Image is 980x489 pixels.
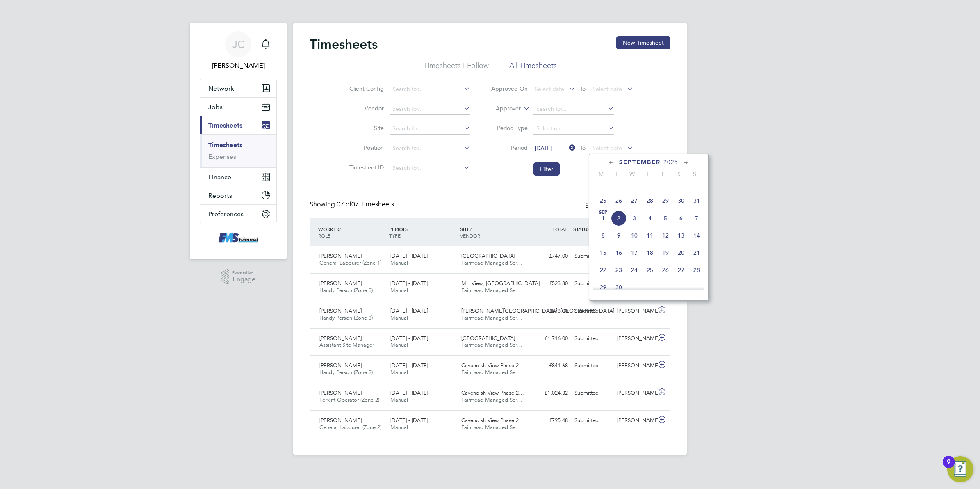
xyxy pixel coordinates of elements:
[458,222,529,243] div: SITE
[200,116,276,134] button: Timesheets
[217,231,260,244] img: f-mead-logo-retina.png
[947,456,973,482] button: Open Resource Center, 9 new notifications
[390,389,428,396] span: [DATE] - [DATE]
[571,414,614,427] div: Submitted
[190,23,287,259] nav: Main navigation
[319,307,362,314] span: [PERSON_NAME]
[535,144,552,152] span: [DATE]
[627,210,642,226] span: 3
[461,396,522,403] span: Fairmead Managed Ser…
[529,304,571,318] div: £873.00
[347,164,384,171] label: Timesheet ID
[689,245,704,260] span: 21
[642,228,658,243] span: 11
[200,205,276,223] button: Preferences
[658,228,673,243] span: 12
[208,153,236,160] a: Expenses
[673,245,689,260] span: 20
[673,193,689,208] span: 30
[319,369,373,376] span: Handy Person (Zone 2)
[208,192,232,199] span: Reports
[619,159,661,166] span: September
[611,262,627,278] span: 23
[390,369,408,376] span: Manual
[319,335,362,342] span: [PERSON_NAME]
[387,222,458,243] div: PERIOD
[571,332,614,345] div: Submitted
[208,173,231,181] span: Finance
[627,228,642,243] span: 10
[571,359,614,372] div: Submitted
[347,105,384,112] label: Vendor
[533,123,614,135] input: Select one
[390,123,470,135] input: Search for...
[200,134,276,167] div: Timesheets
[640,170,656,178] span: T
[571,222,614,236] div: STATUS
[627,262,642,278] span: 24
[424,61,489,75] li: Timesheets I Follow
[319,417,362,424] span: [PERSON_NAME]
[593,144,622,152] span: Select date
[658,210,673,226] span: 5
[642,193,658,208] span: 28
[529,386,571,400] div: £1,024.32
[208,85,234,92] span: Network
[642,262,658,278] span: 25
[390,314,408,321] span: Manual
[658,245,673,260] span: 19
[461,307,614,314] span: [PERSON_NAME][GEOGRAPHIC_DATA], [GEOGRAPHIC_DATA]
[658,262,673,278] span: 26
[529,414,571,427] div: £795.48
[627,193,642,208] span: 27
[689,262,704,278] span: 28
[319,259,381,266] span: General Labourer (Zone 1)
[947,462,950,473] div: 9
[390,335,428,342] span: [DATE] - [DATE]
[461,424,522,431] span: Fairmead Managed Ser…
[208,121,242,129] span: Timesheets
[529,249,571,263] div: £747.00
[595,262,611,278] span: 22
[552,226,567,232] span: TOTAL
[310,200,396,209] div: Showing
[689,210,704,226] span: 7
[614,414,656,427] div: [PERSON_NAME]
[200,168,276,186] button: Finance
[484,105,521,113] label: Approver
[339,226,341,232] span: /
[390,162,470,174] input: Search for...
[509,61,557,75] li: All Timesheets
[232,269,255,276] span: Powered by
[319,389,362,396] span: [PERSON_NAME]
[461,335,515,342] span: [GEOGRAPHIC_DATA]
[595,193,611,208] span: 25
[658,193,673,208] span: 29
[407,226,408,232] span: /
[208,210,244,218] span: Preferences
[593,85,622,93] span: Select date
[593,170,609,178] span: M
[461,417,524,424] span: Cavendish View Phase 2…
[673,210,689,226] span: 6
[390,84,470,95] input: Search for...
[689,193,704,208] span: 31
[390,259,408,266] span: Manual
[491,124,528,132] label: Period Type
[390,280,428,287] span: [DATE] - [DATE]
[390,417,428,424] span: [DATE] - [DATE]
[616,36,670,49] button: New Timesheet
[671,170,687,178] span: S
[337,200,394,208] span: 07 Timesheets
[689,228,704,243] span: 14
[611,245,627,260] span: 16
[390,252,428,259] span: [DATE] - [DATE]
[529,359,571,372] div: £841.68
[673,262,689,278] span: 27
[319,280,362,287] span: [PERSON_NAME]
[319,362,362,369] span: [PERSON_NAME]
[535,85,564,93] span: Select date
[390,396,408,403] span: Manual
[611,210,627,226] span: 2
[585,200,654,212] div: Status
